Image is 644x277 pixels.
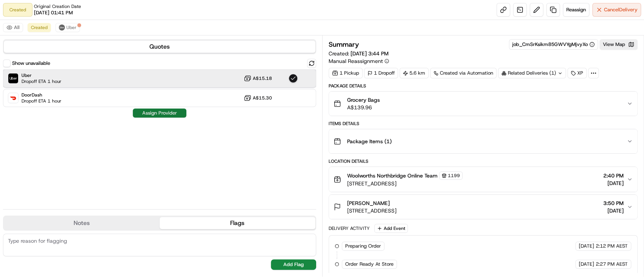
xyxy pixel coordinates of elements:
span: DoorDash [22,92,61,98]
button: Reassign [563,3,589,17]
div: 1 Pickup [329,68,363,78]
button: Add Event [374,224,408,233]
span: Order Ready At Store [345,261,393,268]
button: job_CmSrKsikm85GWVYgMjvyXo [512,41,595,48]
span: 3:50 PM [603,199,624,207]
button: Assign Provider [133,109,186,118]
button: Uber [55,23,80,32]
span: 2:40 PM [603,172,624,179]
div: XP [567,68,587,78]
span: Preparing Order [345,243,381,249]
a: Created via Automation [430,68,496,78]
span: 2:12 PM AEST [596,243,628,249]
span: [STREET_ADDRESS] [347,207,397,214]
div: Related Deliveries (1) [498,68,566,78]
div: Package Details [329,83,638,89]
span: Original Creation Date [34,3,81,9]
button: Manual Reassignment [329,57,389,65]
span: Reassign [566,6,586,13]
div: Items Details [329,121,638,127]
div: 1 Dropoff [364,68,398,78]
span: [DATE] [579,243,594,249]
button: Package Items (1) [329,129,638,153]
button: Notes [4,217,160,229]
span: Manual Reassignment [329,57,383,65]
span: Created: [329,50,389,57]
span: [DATE] [603,179,624,187]
button: Created [28,23,51,32]
span: Uber [22,72,61,78]
button: Grocery BagsA$139.96 [329,92,638,116]
h3: Summary [329,41,359,48]
span: Dropoff ETA 1 hour [22,78,61,84]
span: Cancel Delivery [604,6,638,13]
span: [DATE] 3:44 PM [350,50,389,57]
span: 2:27 PM AEST [596,261,628,268]
div: Location Details [329,158,638,164]
span: Dropoff ETA 1 hour [22,98,61,104]
button: A$15.18 [244,75,272,82]
button: Quotes [4,41,315,53]
span: [PERSON_NAME] [347,199,390,207]
img: Uber [8,73,18,83]
button: [PERSON_NAME][STREET_ADDRESS]3:50 PM[DATE] [329,195,638,219]
span: Grocery Bags [347,96,380,104]
button: Woolworths Northbridge Online Team1199[STREET_ADDRESS]2:40 PM[DATE] [329,167,638,192]
span: A$15.18 [253,75,272,81]
button: All [3,23,23,32]
button: View Map [599,39,638,50]
span: [STREET_ADDRESS] [347,180,463,187]
span: Uber [66,24,77,31]
button: Flags [160,217,315,229]
div: Delivery Activity [329,225,370,231]
span: [DATE] [579,261,594,268]
span: A$15.30 [253,95,272,101]
span: Created [31,24,48,31]
button: CancelDelivery [592,3,641,17]
img: DoorDash [8,93,18,103]
button: Add Flag [271,259,316,270]
span: Package Items ( 1 ) [347,138,392,145]
span: A$139.96 [347,104,380,111]
span: Woolworths Northbridge Online Team [347,172,438,179]
label: Show unavailable [12,60,50,67]
span: 1199 [448,173,460,179]
img: uber-new-logo.jpeg [59,24,65,31]
button: A$15.30 [244,94,272,102]
span: [DATE] [603,207,624,214]
div: 5.6 km [400,68,429,78]
span: [DATE] 01:41 PM [34,9,73,16]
